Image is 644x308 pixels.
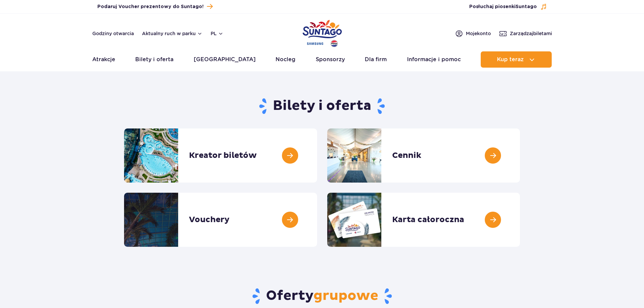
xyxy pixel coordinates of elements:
span: Kup teraz [497,56,524,63]
span: Suntago [516,4,537,9]
h1: Bilety i oferta [124,97,520,115]
span: Posłuchaj piosenki [469,3,537,10]
a: Nocleg [276,51,295,68]
a: Dla firm [365,51,387,68]
a: Podaruj Voucher prezentowy do Suntago! [97,2,213,11]
button: Posłuchaj piosenkiSuntago [469,3,547,10]
span: Podaruj Voucher prezentowy do Suntago! [97,3,204,10]
span: grupowe [313,287,378,304]
a: Informacje i pomoc [407,51,461,68]
span: Moje konto [466,30,491,37]
h2: Oferty [124,287,520,305]
button: Kup teraz [481,51,552,68]
a: Bilety i oferta [135,51,173,68]
button: Aktualny ruch w parku [142,31,202,36]
button: pl [211,30,223,37]
a: Godziny otwarcia [92,30,134,37]
a: [GEOGRAPHIC_DATA] [194,51,256,68]
a: Zarządzajbiletami [499,29,552,38]
span: Zarządzaj biletami [510,30,552,37]
a: Atrakcje [92,51,115,68]
a: Sponsorzy [316,51,345,68]
a: Park of Poland [303,17,342,48]
a: Mojekonto [455,29,491,38]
